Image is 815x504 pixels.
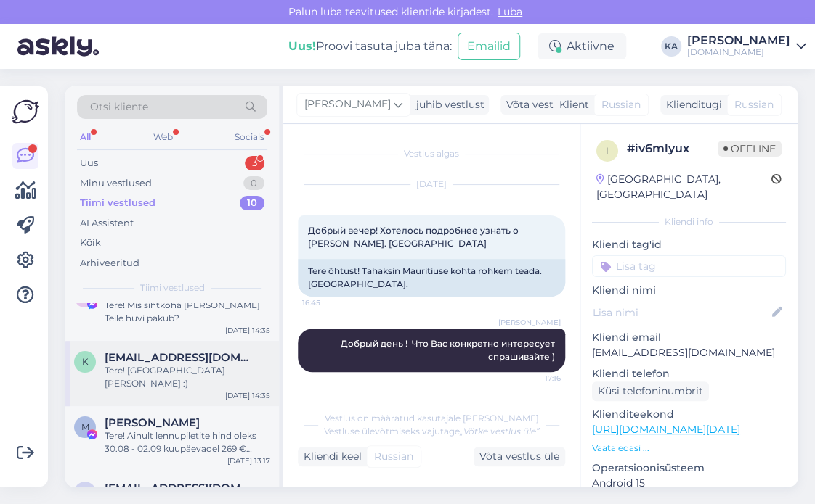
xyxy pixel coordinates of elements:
span: i [606,145,609,156]
div: [DATE] 14:35 [225,325,270,336]
div: 0 [243,176,264,191]
div: juhib vestlust [410,97,484,112]
div: Tere! [GEOGRAPHIC_DATA][PERSON_NAME] :) [105,364,270,390]
p: Operatsioonisüsteem [592,460,786,476]
p: Vaata edasi ... [592,442,786,455]
div: 10 [240,196,264,210]
div: Tere! Mis sihtkoha [PERSON_NAME] Teile huvi pakub? [105,299,270,325]
i: „Võtke vestlus üle” [460,426,540,437]
div: Tiimi vestlused [80,196,155,210]
div: AI Assistent [80,216,134,231]
span: 17:16 [506,373,561,384]
div: All [77,128,94,146]
div: Aktiivne [538,33,626,59]
div: Uus [80,156,98,170]
span: Vestlus on määratud kasutajale [PERSON_NAME] [325,413,539,424]
div: Minu vestlused [80,176,152,191]
span: Russian [374,449,413,464]
div: Võta vestlus üle [500,95,592,115]
div: Arhiveeritud [80,256,139,270]
div: Võta vestlus üle [474,447,565,466]
input: Lisa tag [592,255,786,277]
span: Добрый день ! Что Вас конкретно интересует спрашивайте ) [341,338,557,362]
div: # iv6mlyux [627,140,718,157]
p: Kliendi telefon [592,366,786,381]
div: Proovi tasuta juba täna: [288,38,452,55]
div: Socials [232,128,267,146]
div: [DATE] 13:17 [227,455,270,466]
div: Klient [554,97,589,112]
span: radalaave@gmail.com [105,482,256,495]
div: [DOMAIN_NAME] [687,46,790,58]
span: 16:45 [302,297,357,308]
input: Lisa nimi [593,305,769,321]
div: Kliendi info [592,215,786,228]
p: Klienditeekond [592,407,786,422]
span: Vestluse ülevõtmiseks vajutage [324,426,540,437]
span: Offline [718,141,782,157]
div: Web [150,128,176,146]
div: [GEOGRAPHIC_DATA], [GEOGRAPHIC_DATA] [596,172,771,202]
span: Добрый вечер! Хотелось подробнее узнать о [PERSON_NAME]. [GEOGRAPHIC_DATA] [308,225,521,249]
p: Android 15 [592,476,786,491]
div: KA [661,36,681,57]
span: M [81,421,89,432]
div: Tere! Ainult lennupiletite hind oleks 30.08 - 02.09 kuupäevadel 269 € /inimene. [105,429,270,455]
span: Tiimi vestlused [140,281,205,294]
button: Emailid [458,33,520,60]
span: [PERSON_NAME] [304,96,391,112]
span: Russian [601,97,641,112]
span: [PERSON_NAME] [498,317,561,328]
div: Vestlus algas [298,147,565,160]
span: krenvalgenberg28@gmail.com [105,351,256,364]
p: Kliendi nimi [592,283,786,298]
a: [URL][DOMAIN_NAME][DATE] [592,423,740,436]
div: [DATE] 14:35 [225,390,270,401]
div: 3 [245,156,264,170]
span: Otsi kliente [90,99,148,115]
div: Klienditugi [660,97,722,112]
p: [EMAIL_ADDRESS][DOMAIN_NAME] [592,345,786,360]
div: [PERSON_NAME] [687,35,790,46]
div: Tere õhtust! Tahaksin Mauritiuse kohta rohkem teada. [GEOGRAPHIC_DATA]. [298,259,565,297]
span: Luba [493,5,527,18]
p: Kliendi tag'id [592,237,786,252]
div: Küsi telefoninumbrit [592,381,709,401]
img: Askly Logo [12,98,39,125]
a: [PERSON_NAME][DOMAIN_NAME] [687,35,806,58]
div: Kliendi keel [298,449,362,464]
b: Uus! [288,39,316,53]
span: Marie Mänd [105,416,200,429]
span: k [82,356,89,367]
div: [DATE] [298,178,565,191]
p: Kliendi email [592,330,786,345]
span: Russian [734,97,774,112]
div: Kõik [80,236,101,250]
